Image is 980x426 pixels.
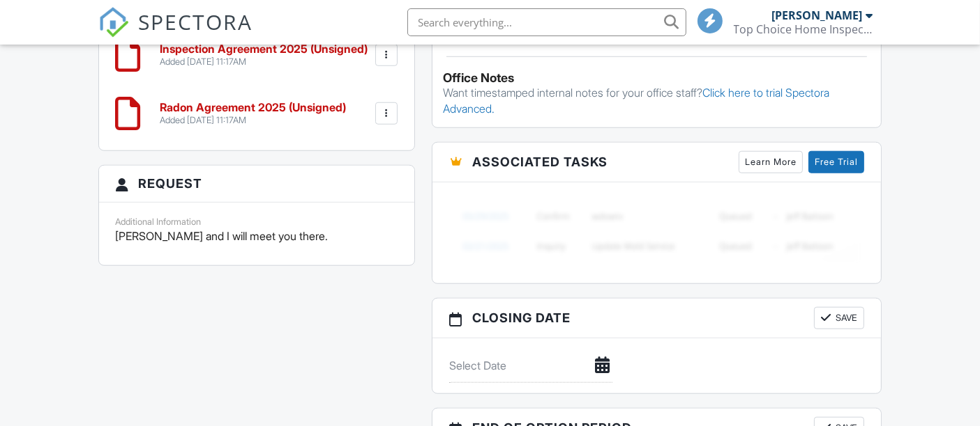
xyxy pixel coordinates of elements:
a: Click here to trial Spectora Advanced. [443,86,829,115]
img: The Best Home Inspection Software - Spectora [98,7,129,38]
a: SPECTORA [98,19,253,48]
input: Select Date [449,349,612,383]
p: [PERSON_NAME] and I will meet you there. [116,228,398,244]
div: Added [DATE] 11:17AM [160,115,347,126]
a: Learn More [739,151,803,173]
a: Radon Agreement 2025 (Unsigned) Added [DATE] 11:17AM [160,102,347,126]
input: Search everything... [407,8,686,36]
h6: Inspection Agreement 2025 (Unsigned) [160,43,368,56]
span: Closing date [472,308,571,327]
a: Free Trial [808,151,864,173]
button: Save [814,307,864,329]
a: Inspection Agreement 2025 (Unsigned) Added [DATE] 11:17AM [160,43,368,68]
div: [PERSON_NAME] [772,8,863,22]
div: Top Choice Home Inspection [734,22,873,36]
div: Office Notes [443,71,871,85]
h3: Request [99,166,414,202]
h6: Radon Agreement 2025 (Unsigned) [160,102,347,114]
span: Associated Tasks [472,152,608,171]
span: SPECTORA [139,7,253,36]
div: Added [DATE] 11:17AM [160,56,368,68]
img: blurred-tasks-251b60f19c3f713f9215ee2a18cbf2105fc2d72fcd585247cf5e9ec0c957c1dd.png [449,193,865,269]
p: Want timestamped internal notes for your office staff? [443,85,871,116]
label: Additional Information [116,216,202,227]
